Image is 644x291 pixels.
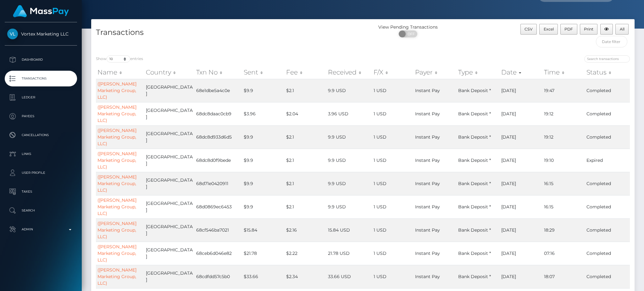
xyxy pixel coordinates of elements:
a: Taxes [5,184,77,200]
img: MassPay Logo [13,5,69,17]
td: 68cdfdd57c5b0 [195,265,242,288]
td: 1 USD [372,195,413,218]
span: Instant Pay [415,134,440,140]
span: Vortex Marketing LLC [5,31,77,37]
th: Time: activate to sort column ascending [542,66,585,79]
td: [DATE] [500,265,542,288]
button: Column visibility [600,24,613,35]
td: 68dc8d0f9bede [195,149,242,172]
td: [GEOGRAPHIC_DATA] [144,149,195,172]
td: 68d0869ec6453 [195,195,242,218]
td: 1 USD [372,79,413,102]
a: ([PERSON_NAME] Marketing Group, LLC) [97,81,136,100]
button: Excel [539,24,558,35]
td: Bank Deposit * [457,102,500,125]
p: Payees [7,112,75,121]
a: ([PERSON_NAME] Marketing Group, LLC) [97,104,136,123]
span: OFF [402,30,418,37]
td: Bank Deposit * [457,79,500,102]
p: Cancellations [7,130,75,140]
td: 3.96 USD [326,102,372,125]
p: Dashboard [7,55,75,64]
td: [DATE] [500,242,542,265]
a: ([PERSON_NAME] Marketing Group, LLC) [97,174,136,193]
td: 18:29 [542,218,585,242]
select: Showentries [107,55,130,63]
td: [GEOGRAPHIC_DATA] [144,102,195,125]
td: Bank Deposit * [457,242,500,265]
p: Search [7,206,75,215]
td: 68e1dbe5a4c0e [195,79,242,102]
td: 33.66 USD [326,265,372,288]
td: Bank Deposit * [457,149,500,172]
td: Completed [585,195,630,218]
th: Name: activate to sort column ascending [96,66,144,79]
td: 1 USD [372,242,413,265]
span: PDF [564,27,573,31]
td: 1 USD [372,265,413,288]
td: 9.9 USD [326,125,372,149]
td: Bank Deposit * [457,125,500,149]
td: Bank Deposit * [457,195,500,218]
input: Search transactions [584,55,630,63]
td: $2.1 [285,79,326,102]
th: Status: activate to sort column ascending [585,66,630,79]
a: Ledger [5,90,77,105]
td: Completed [585,125,630,149]
td: Completed [585,102,630,125]
td: [DATE] [500,172,542,195]
span: Instant Pay [415,181,440,186]
td: 07:16 [542,242,585,265]
td: [GEOGRAPHIC_DATA] [144,195,195,218]
a: ([PERSON_NAME] Marketing Group, LLC) [97,244,136,263]
td: Bank Deposit * [457,265,500,288]
td: $2.04 [285,102,326,125]
td: 68d71e0420911 [195,172,242,195]
td: 19:12 [542,102,585,125]
td: 68dc8d933d6d5 [195,125,242,149]
span: Instant Pay [415,157,440,163]
td: 16:15 [542,172,585,195]
p: Admin [7,225,75,234]
span: Instant Pay [415,227,440,233]
th: Payer: activate to sort column ascending [414,66,457,79]
button: All [615,24,629,35]
th: Type: activate to sort column ascending [457,66,500,79]
th: F/X: activate to sort column ascending [372,66,413,79]
td: 16:15 [542,195,585,218]
td: Completed [585,265,630,288]
a: Links [5,146,77,162]
a: Transactions [5,71,77,86]
td: [DATE] [500,195,542,218]
th: Country: activate to sort column ascending [144,66,195,79]
td: 9.9 USD [326,172,372,195]
td: 18:07 [542,265,585,288]
td: Completed [585,242,630,265]
a: Search [5,203,77,218]
td: $9.9 [242,195,285,218]
td: [GEOGRAPHIC_DATA] [144,79,195,102]
span: CSV [525,27,533,31]
span: Instant Pay [415,204,440,210]
td: $33.66 [242,265,285,288]
a: ([PERSON_NAME] Marketing Group, LLC) [97,267,136,286]
button: PDF [560,24,577,35]
td: 9.9 USD [326,149,372,172]
td: $21.78 [242,242,285,265]
th: Received: activate to sort column ascending [326,66,372,79]
td: $2.22 [285,242,326,265]
td: $2.1 [285,125,326,149]
td: $2.1 [285,195,326,218]
td: [GEOGRAPHIC_DATA] [144,218,195,242]
td: $9.9 [242,149,285,172]
th: Sent: activate to sort column ascending [242,66,285,79]
span: Excel [544,27,554,31]
td: 1 USD [372,218,413,242]
td: 19:12 [542,125,585,149]
td: Completed [585,218,630,242]
td: [GEOGRAPHIC_DATA] [144,172,195,195]
td: $2.34 [285,265,326,288]
span: Instant Pay [415,111,440,117]
td: $2.1 [285,149,326,172]
td: 1 USD [372,125,413,149]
